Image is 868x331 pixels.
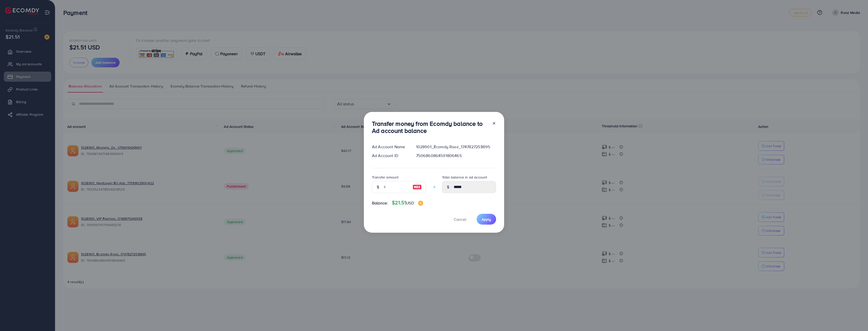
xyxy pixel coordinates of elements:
h3: Transfer money from Ecomdy balance to Ad account balance [372,120,488,135]
img: image [413,184,422,190]
div: 1028901_Ecomdy Rooz_1747827253895 [412,144,500,150]
div: 7506860864591806465 [412,153,500,159]
label: Transfer amount [372,175,398,180]
iframe: Chat [847,308,864,327]
span: USD [406,200,414,206]
span: Balance: [372,200,388,206]
span: Cancel [454,217,466,222]
img: image [418,201,423,206]
button: Cancel [447,214,473,225]
label: Total balance in ad account [442,175,487,180]
div: Ad Account ID [368,153,412,159]
h4: $21.51 [392,200,423,206]
span: Apply [482,217,491,222]
div: Ad Account Name [368,144,412,150]
button: Apply [477,214,496,225]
